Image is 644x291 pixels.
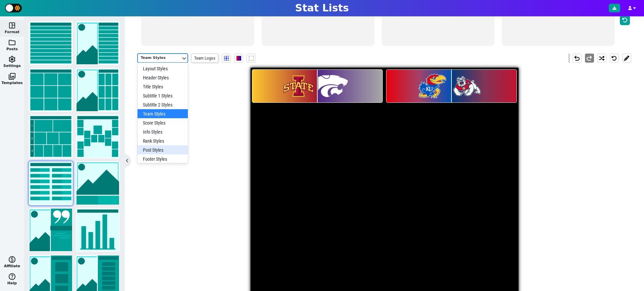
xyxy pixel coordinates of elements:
[30,69,72,111] img: grid
[8,256,16,264] span: monetization_on
[8,39,16,47] span: folder
[76,22,119,64] img: list with image
[8,21,16,29] span: space_dashboard
[138,73,188,82] div: Header Styles
[138,145,188,154] div: Post Styles
[8,55,16,63] span: settings
[76,69,119,111] img: grid with image
[76,115,119,158] img: bracket
[30,115,72,158] img: tier
[138,82,188,91] div: Title Styles
[138,127,188,136] div: Info Styles
[76,209,119,251] img: chart
[141,55,178,61] div: Team Styles
[573,54,582,63] button: undo
[295,2,349,14] h1: Stat Lists
[30,22,72,64] img: list
[30,209,72,251] img: news/quote
[76,162,119,205] img: matchup
[30,162,72,205] img: scores
[585,54,593,62] span: redo
[191,54,218,63] span: Team Logos
[138,109,188,118] div: Team Styles
[138,64,188,73] div: Layout Styles
[585,54,594,63] button: redo
[138,118,188,127] div: Score Styles
[8,273,16,281] span: help
[8,72,16,80] span: photo_library
[573,54,581,62] span: undo
[138,100,188,109] div: Subtitle 2 Styles
[138,91,188,100] div: Subtitle 1 Styles
[138,136,188,145] div: Rank Styles
[138,154,188,163] div: Footer Styles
